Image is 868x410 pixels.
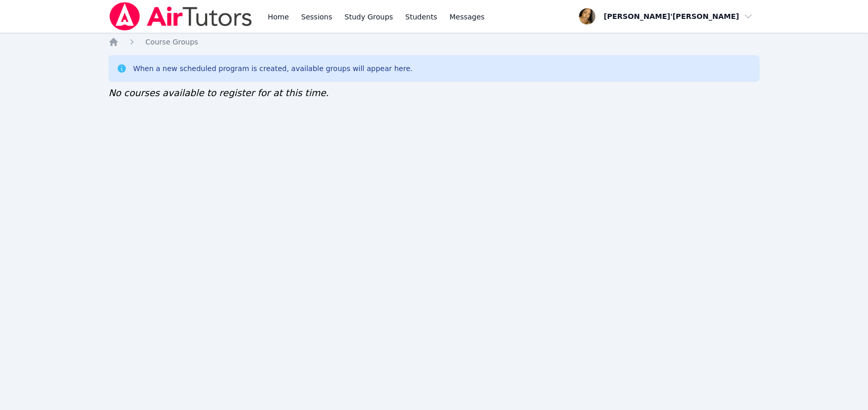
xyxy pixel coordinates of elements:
[145,37,198,47] a: Course Groups
[108,2,253,31] img: Air Tutors
[450,12,485,22] span: Messages
[145,38,198,46] span: Course Groups
[108,37,760,47] nav: Breadcrumb
[133,63,413,74] div: When a new scheduled program is created, available groups will appear here.
[108,87,329,98] span: No courses available to register for at this time.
